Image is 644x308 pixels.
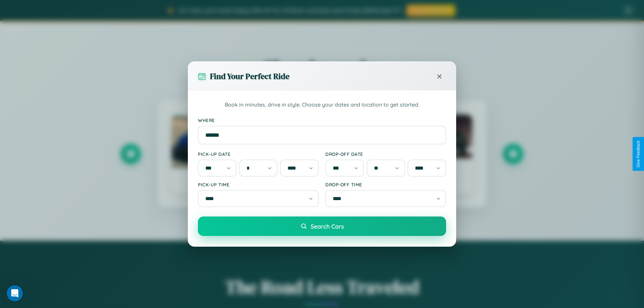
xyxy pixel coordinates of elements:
label: Drop-off Time [325,182,446,187]
label: Pick-up Date [198,151,319,157]
label: Pick-up Time [198,182,319,187]
button: Search Cars [198,217,446,236]
p: Book in minutes, drive in style. Choose your dates and location to get started. [198,101,446,109]
h3: Find Your Perfect Ride [210,71,289,82]
span: Search Cars [311,223,344,230]
label: Where [198,117,446,123]
label: Drop-off Date [325,151,446,157]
